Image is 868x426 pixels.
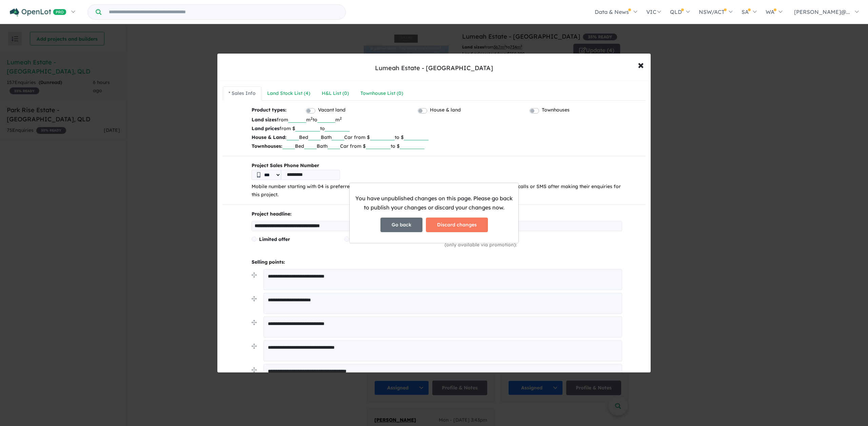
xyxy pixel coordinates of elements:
[794,8,850,15] span: [PERSON_NAME]@...
[103,5,344,19] input: Try estate name, suburb, builder or developer
[426,218,488,232] button: Discard changes
[380,218,422,232] button: Go back
[10,8,66,17] img: Openlot PRO Logo White
[355,194,513,212] p: You have unpublished changes on this page. Please go back to publish your changes or discard your...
